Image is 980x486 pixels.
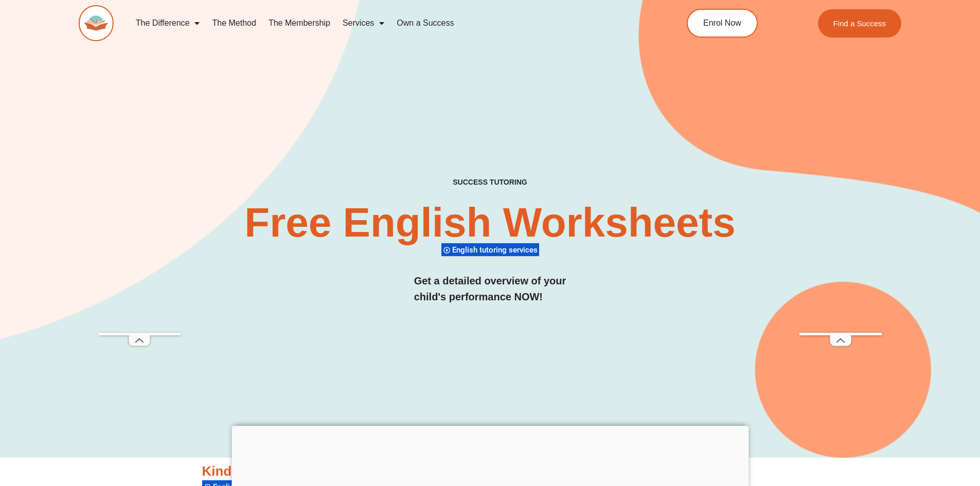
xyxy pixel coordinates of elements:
a: Find a Success [818,9,902,38]
nav: Menu [130,11,640,35]
h3: Get a detailed overview of your child's performance NOW! [414,273,566,305]
a: Enrol Now [687,9,758,38]
span: Find a Success [833,20,886,27]
h2: Free English Worksheets​ [219,202,762,243]
a: The Method [206,11,262,35]
iframe: Advertisement [98,24,181,333]
span: Enrol Now [703,19,741,27]
iframe: Advertisement [799,24,882,333]
div: English tutoring services [441,243,539,257]
h4: SUCCESS TUTORING​ [368,178,612,187]
span: English tutoring services [452,245,541,255]
a: Own a Success [390,11,460,35]
a: The Difference [130,11,206,35]
h3: Kinder English Worksheets [202,463,778,480]
a: Services [336,11,390,35]
a: The Membership [262,11,336,35]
